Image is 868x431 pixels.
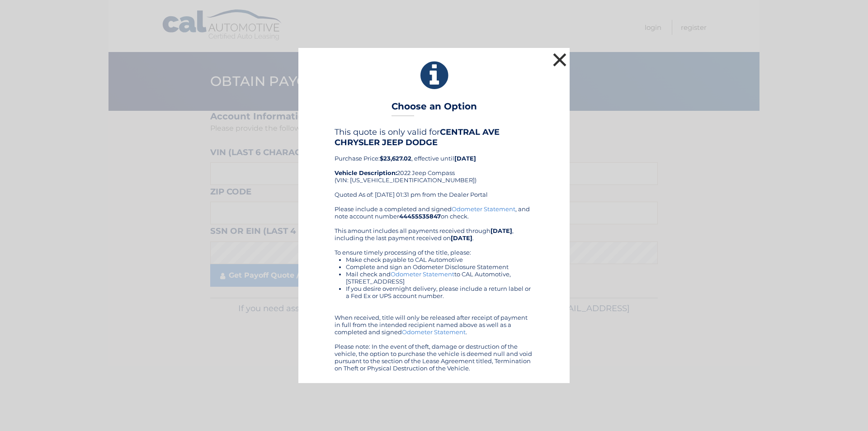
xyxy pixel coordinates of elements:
[335,127,500,147] b: CENTRAL AVE CHRYSLER JEEP DODGE
[346,270,533,285] li: Mail check and to CAL Automotive, [STREET_ADDRESS]
[491,227,512,234] b: [DATE]
[346,263,533,270] li: Complete and sign an Odometer Disclosure Statement
[399,213,441,220] b: 44455535847
[335,127,533,205] div: Purchase Price: , effective until 2022 Jeep Compass (VIN: [US_VEHICLE_IDENTIFICATION_NUMBER]) Quo...
[335,205,533,372] div: Please include a completed and signed , and note account number on check. This amount includes al...
[346,256,533,263] li: Make check payable to CAL Automotive
[335,127,533,147] h4: This quote is only valid for
[451,234,472,242] b: [DATE]
[402,328,466,336] a: Odometer Statement
[346,285,533,299] li: If you desire overnight delivery, please include a return label or a Fed Ex or UPS account number.
[391,270,454,278] a: Odometer Statement
[551,51,569,69] button: ×
[392,101,477,117] h3: Choose an Option
[452,205,515,213] a: Odometer Statement
[335,169,397,176] strong: Vehicle Description:
[454,155,476,162] b: [DATE]
[380,155,411,162] b: $23,627.02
